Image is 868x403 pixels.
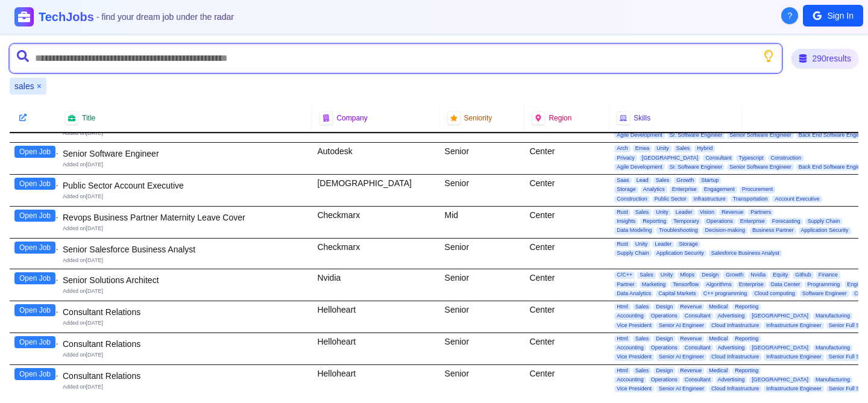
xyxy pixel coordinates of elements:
[440,365,525,396] div: Senior
[440,207,525,238] div: Mid
[699,272,721,278] span: Design
[640,218,668,225] span: Reporting
[37,80,42,92] button: Remove sales filter
[800,290,849,297] span: Software Engineer
[709,250,782,257] span: Salesforce Business Analyst
[440,333,525,364] div: Senior
[658,272,676,278] span: Unity
[637,272,656,278] span: Sales
[633,336,652,342] span: Sales
[654,250,706,257] span: Application Security
[440,301,525,333] div: Senior
[706,336,730,342] span: Medical
[706,367,730,374] span: Medical
[813,313,852,319] span: Manufacturing
[640,281,668,288] span: Marketing
[63,338,307,350] div: Consultant Relations
[678,367,704,374] span: Revenue
[740,186,776,193] span: Procurement
[549,113,571,123] span: Region
[709,322,761,329] span: Cloud Infrastructure
[63,383,307,391] div: Added on [DATE]
[709,354,761,360] span: Cloud Infrastructure
[737,281,766,288] span: Enterprise
[312,207,439,238] div: Checkmarx
[14,242,55,254] button: Open Job
[653,336,675,342] span: Design
[440,269,525,301] div: Senior
[63,351,307,359] div: Added on [DATE]
[614,132,665,139] span: Agile Development
[614,272,635,278] span: C/C++
[770,218,803,225] span: Forecasting
[749,313,811,319] span: [GEOGRAPHIC_DATA]
[764,354,824,360] span: Infrastructure Engineer
[674,145,693,152] span: Sales
[727,164,794,170] span: Senior Software Engineer
[614,367,631,374] span: Html
[715,376,747,383] span: Advertising
[816,272,840,278] span: Finance
[703,281,734,288] span: Algorithms
[63,243,307,255] div: Senior Salesforce Business Analyst
[727,132,794,139] span: Senior Software Engineer
[799,227,851,234] span: Application Security
[14,368,55,380] button: Open Job
[634,113,650,123] span: Skills
[731,196,770,202] span: Transportation
[697,209,717,216] span: Vision
[656,290,699,297] span: Capital Markets
[678,304,704,310] span: Revenue
[633,367,652,374] span: Sales
[524,269,609,301] div: Center
[14,272,55,284] button: Open Job
[63,370,307,382] div: Consultant Relations
[440,143,525,174] div: Senior
[649,376,680,383] span: Operations
[312,365,439,396] div: Helloheart
[614,290,653,297] span: Data Analytics
[14,336,55,348] button: Open Job
[633,241,650,248] span: Unity
[640,155,701,161] span: [GEOGRAPHIC_DATA]
[803,5,863,27] button: Sign In
[768,155,804,161] span: Construction
[764,386,824,392] span: Infrastructure Engineer
[706,304,730,310] span: Medical
[769,281,803,288] span: Data Center
[312,143,439,174] div: Autodesk
[614,227,654,234] span: Data Modeling
[63,274,307,286] div: Senior Solutions Architect
[63,225,307,233] div: Added on [DATE]
[614,186,638,193] span: Storage
[82,113,95,123] span: Title
[614,336,631,342] span: Html
[63,161,307,169] div: Added on [DATE]
[750,227,796,234] span: Business Partner
[682,345,713,351] span: Consultant
[748,272,768,278] span: Nvidia
[614,241,631,248] span: Rust
[738,218,767,225] span: Enterprise
[614,281,637,288] span: Partner
[749,376,811,383] span: [GEOGRAPHIC_DATA]
[634,177,651,184] span: Lead
[732,304,761,310] span: Reporting
[614,209,631,216] span: Rust
[656,354,706,360] span: Senior AI Engineer
[524,207,609,238] div: Center
[772,196,822,202] span: Account Executive
[63,180,307,192] div: Public Sector Account Executive
[691,196,728,202] span: Infrastructure
[678,272,697,278] span: Mlops
[649,313,680,319] span: Operations
[652,196,689,202] span: Public Sector
[676,241,700,248] span: Storage
[614,345,646,351] span: Accounting
[715,313,747,319] span: Advertising
[719,209,746,216] span: Revenue
[14,146,55,158] button: Open Job
[653,209,671,216] span: Unity
[670,186,699,193] span: Enterprise
[652,241,674,248] span: Leader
